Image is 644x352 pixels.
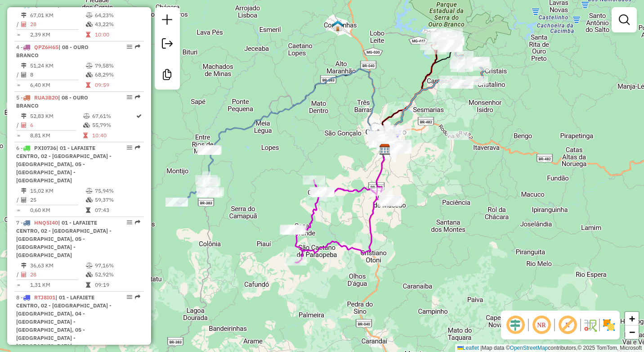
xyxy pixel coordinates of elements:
img: RESIDENTE CONGONHAS [332,20,344,32]
span: | 01 - LAFAIETE CENTRO, 02 - [GEOGRAPHIC_DATA] - [GEOGRAPHIC_DATA], 04 - [GEOGRAPHIC_DATA] - [GEO... [16,294,112,349]
em: Opções [127,95,132,100]
em: Opções [127,294,132,300]
td: 28 [30,20,85,29]
i: Tempo total em rota [86,282,90,288]
td: = [16,206,21,215]
td: 55,79% [92,121,135,130]
span: RTJ8I01 [34,294,55,301]
td: 68,29% [94,70,140,79]
td: 97,16% [94,261,140,270]
span: 8 - [16,294,112,349]
td: 43,22% [94,20,140,29]
em: Rota exportada [135,95,140,100]
div: Atividade não roteirizada - BAR DA FONTE [371,134,394,143]
td: 0,60 KM [30,206,85,215]
td: 8,81 KM [30,131,83,140]
td: = [16,30,21,39]
td: / [16,70,21,79]
td: 59,37% [94,195,140,204]
td: 09:19 [94,280,140,289]
td: 36,63 KM [30,261,85,270]
i: Tempo total em rota [86,32,90,37]
a: Exportar sessão [158,35,176,55]
i: % de utilização do peso [83,113,90,119]
td: / [16,121,21,130]
td: 8 [30,70,85,79]
td: 64,23% [94,11,140,20]
i: Distância Total [21,263,27,268]
td: 79,58% [94,61,140,70]
i: % de utilização da cubagem [86,197,93,203]
span: − [629,326,635,338]
i: Distância Total [21,63,27,68]
a: Leaflet [457,345,479,351]
span: RUA3B20 [34,94,58,101]
i: % de utilização do peso [86,263,93,268]
span: PXI0736 [34,144,56,151]
td: 6 [30,121,83,130]
td: 10:40 [92,131,135,140]
i: Tempo total em rota [86,82,90,88]
i: Rota otimizada [136,113,142,119]
span: Ocultar deslocamento [505,314,526,336]
span: 4 - [16,44,89,59]
span: 6 - [16,144,112,184]
td: 07:43 [94,206,140,215]
i: % de utilização do peso [86,13,93,18]
i: Tempo total em rota [86,208,90,213]
i: % de utilização da cubagem [83,122,90,128]
img: Exibir/Ocultar setores [602,318,616,332]
i: % de utilização da cubagem [86,22,93,27]
i: % de utilização do peso [86,63,93,68]
i: Distância Total [21,13,27,18]
td: 28 [30,270,85,279]
i: % de utilização do peso [86,188,93,194]
i: Distância Total [21,188,27,194]
span: Exibir rótulo [557,314,578,336]
td: 52,83 KM [30,112,83,121]
img: Farid - Conselheiro Lafaiete [379,144,391,155]
td: 15,02 KM [30,186,85,195]
em: Rota exportada [135,44,140,50]
span: + [629,313,635,324]
i: Total de Atividades [21,122,27,128]
td: = [16,131,21,140]
td: = [16,280,21,289]
em: Opções [127,220,132,225]
div: Atividade não roteirizada - MARCO ANTONIO MELO [374,136,397,145]
span: 7 - [16,219,112,258]
td: 25 [30,195,85,204]
td: 51,24 KM [30,61,85,70]
a: Zoom in [625,312,639,325]
a: OpenStreetMap [510,345,548,351]
span: HNQ5I40 [34,219,58,226]
div: Map data © contributors,© 2025 TomTom, Microsoft [455,344,644,352]
a: Criar modelo [158,66,176,86]
i: Distância Total [21,113,27,119]
td: 6,40 KM [30,81,85,90]
td: / [16,195,21,204]
td: / [16,270,21,279]
em: Rota exportada [135,294,140,300]
span: 5 - [16,94,88,109]
span: | 01 - LAFAIETE CENTRO, 02 - [GEOGRAPHIC_DATA] - [GEOGRAPHIC_DATA], 05 - [GEOGRAPHIC_DATA] - [GEO... [16,144,112,184]
i: % de utilização da cubagem [86,72,93,77]
td: / [16,20,21,29]
i: Total de Atividades [21,272,27,277]
td: 2,39 KM [30,30,85,39]
div: Atividade não roteirizada - ANA PAULA [447,131,469,140]
td: 10:00 [94,30,140,39]
em: Opções [127,44,132,50]
span: | [480,345,482,351]
i: Total de Atividades [21,197,27,203]
span: QPZ6H65 [34,44,58,50]
a: Nova sessão e pesquisa [158,11,176,31]
em: Rota exportada [135,220,140,225]
td: 75,94% [94,186,140,195]
td: 67,61% [92,112,135,121]
td: 09:59 [94,81,140,90]
i: Total de Atividades [21,72,27,77]
em: Rota exportada [135,145,140,150]
em: Opções [127,145,132,150]
td: = [16,81,21,90]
